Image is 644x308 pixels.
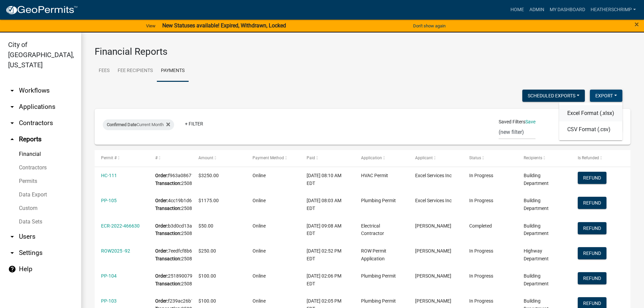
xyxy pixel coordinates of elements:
span: Excel Services Inc [415,173,452,178]
wm-modal-confirm: Refund Payment [578,276,606,281]
button: Close [635,20,639,28]
span: ROW Permit Application [361,248,386,261]
span: Saved Filters [499,118,525,125]
span: Building Department [524,223,549,236]
button: Don't show again [410,20,448,31]
a: HC-111 [101,173,117,178]
datatable-header-cell: Applicant [409,150,463,166]
datatable-header-cell: Is Refunded [571,150,625,166]
span: Applicant [415,156,433,160]
a: Save [525,119,535,124]
datatable-header-cell: Permit # [95,150,149,166]
span: In Progress [469,273,493,279]
a: PP-105 [101,198,117,203]
button: CSV Format (.csv) [559,121,622,138]
span: Payment Method [253,156,284,160]
i: arrow_drop_down [8,233,16,241]
div: [DATE] 09:08 AM EDT [307,222,348,238]
span: Excel Services Inc [415,198,452,203]
a: My Dashboard [547,3,588,16]
div: 4cc19b1d6ee346a6b5a7d03eae91db52 25082207017005C58D56225082207017 [155,197,185,212]
a: PP-103 [101,298,117,304]
button: Export [590,90,622,102]
span: Is Refunded [578,156,599,160]
div: [DATE] 08:03 AM EDT [307,197,348,212]
div: Current Month [103,119,174,130]
i: arrow_drop_down [8,119,16,127]
div: [DATE] 02:52 PM EDT [307,247,348,263]
span: $100.00 [198,273,216,279]
button: Refund [578,247,606,259]
span: Online [253,223,266,229]
span: Online [253,173,266,178]
b: Order: [155,273,168,279]
button: Refund [578,197,606,209]
span: Confirmed Date [107,122,137,127]
span: Online [253,198,266,203]
datatable-header-cell: Paid [300,150,354,166]
span: Application [361,156,382,160]
wm-modal-confirm: Refund Payment [578,175,606,181]
a: Admin [527,3,547,16]
datatable-header-cell: Recipients [517,150,571,166]
span: Amount [198,156,213,160]
a: Home [508,3,527,16]
span: $250.00 [198,248,216,254]
div: 2518900798534a96ac1a5a1d4b0b5718 25081913051438987ECAB25081913051 [155,272,185,288]
span: Plumbing Permit [361,273,396,279]
wm-modal-confirm: Refund Payment [578,200,606,206]
a: Fee Recipients [114,60,157,82]
span: Permit # [101,156,117,160]
span: Plumbing Permit [361,298,396,304]
a: ROW2025 -92 [101,248,130,254]
span: Recipients [524,156,542,160]
span: Building Department [524,173,549,186]
div: [DATE] 02:06 PM EDT [307,272,348,288]
b: Transaction: [155,206,181,211]
wm-modal-confirm: Refund Payment [578,226,606,231]
a: heatherschrimp [588,3,639,16]
a: PP-104 [101,273,117,279]
span: In Progress [469,198,493,203]
b: Transaction: [155,231,181,236]
datatable-header-cell: Payment Method [246,150,300,166]
button: Excel Format (.xlsx) [559,105,622,121]
a: Payments [157,60,189,82]
span: In Progress [469,298,493,304]
b: Transaction: [155,181,181,186]
wm-modal-confirm: Refund Payment [578,301,606,307]
div: 7eedfcf8b657469d9224015e1e5af4bb 2508191348580F11DBBD125081913485 [155,247,185,263]
button: Refund [578,172,606,184]
i: arrow_drop_down [8,87,16,95]
span: Plumbing Permit [361,198,396,203]
b: Order: [155,198,168,203]
a: + Filter [180,118,209,130]
b: Order: [155,223,168,229]
span: Highway Department [524,248,549,261]
span: Online [253,248,266,254]
datatable-header-cell: # [149,150,192,166]
wm-modal-confirm: Refund Payment [578,251,606,256]
button: Refund [578,272,606,284]
span: Building Department [524,198,549,211]
span: $100.00 [198,298,216,304]
span: Babak Noory [415,223,451,229]
span: $3250.00 [198,173,219,178]
b: Order: [155,173,168,178]
b: Transaction: [155,281,181,286]
i: arrow_drop_down [8,249,16,257]
strong: New Statuses available! Expired, Withdrawn, Locked [162,22,286,29]
i: arrow_drop_down [8,103,16,111]
span: Steve Banet [415,298,451,304]
span: Status [469,156,481,160]
button: Refund [578,222,606,234]
div: [DATE] 08:10 AM EDT [307,172,348,187]
span: Completed [469,223,492,229]
span: Building Department [524,273,549,286]
span: # [155,156,158,160]
i: arrow_drop_up [8,135,16,143]
span: Electrical Contractor [361,223,384,236]
datatable-header-cell: Application [355,150,409,166]
span: Steve Banet [415,273,451,279]
span: $1175.00 [198,198,219,203]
